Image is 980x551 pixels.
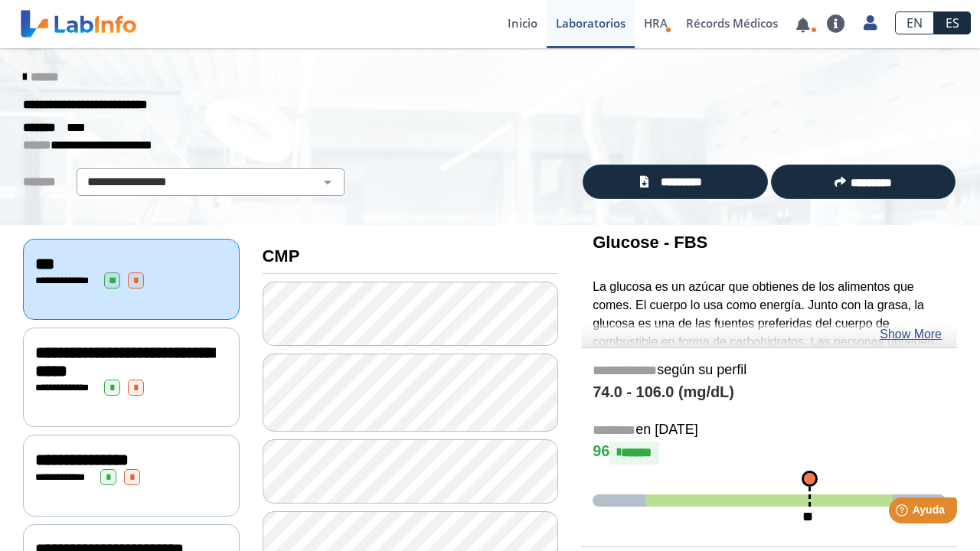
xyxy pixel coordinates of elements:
a: ES [934,11,971,34]
b: CMP [263,246,300,266]
h5: en [DATE] [593,422,946,439]
h5: según su perfil [593,362,946,380]
h4: 74.0 - 106.0 (mg/dL) [593,383,946,402]
a: Show More [880,325,942,344]
h4: 96 [593,442,946,465]
p: La glucosa es un azúcar que obtienes de los alimentos que comes. El cuerpo lo usa como energía. J... [593,278,946,442]
span: HRA [644,15,668,31]
b: Glucose - FBS [593,233,707,252]
a: EN [895,11,934,34]
iframe: Help widget launcher [844,491,963,534]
